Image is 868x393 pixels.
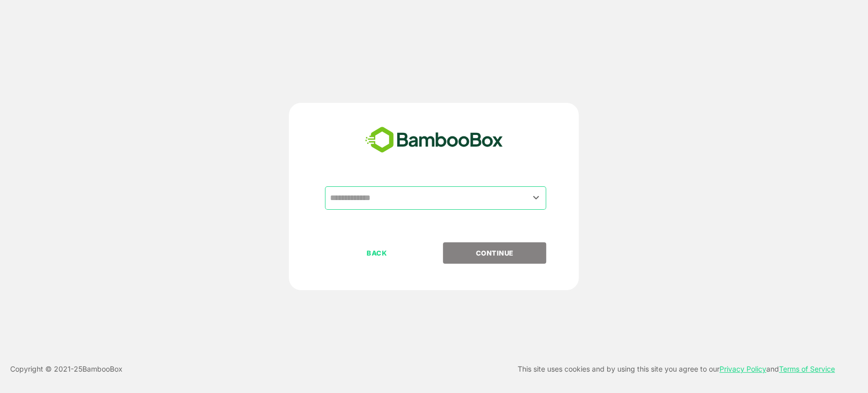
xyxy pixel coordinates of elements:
p: Copyright © 2021- 25 BambooBox [10,363,123,375]
p: CONTINUE [444,247,546,259]
button: CONTINUE [443,242,546,264]
p: This site uses cookies and by using this site you agree to our and [518,363,835,375]
img: bamboobox [360,123,508,157]
a: Privacy Policy [720,364,766,373]
p: BACK [326,247,428,259]
button: BACK [325,242,428,264]
a: Terms of Service [779,364,835,373]
button: Open [529,191,543,205]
